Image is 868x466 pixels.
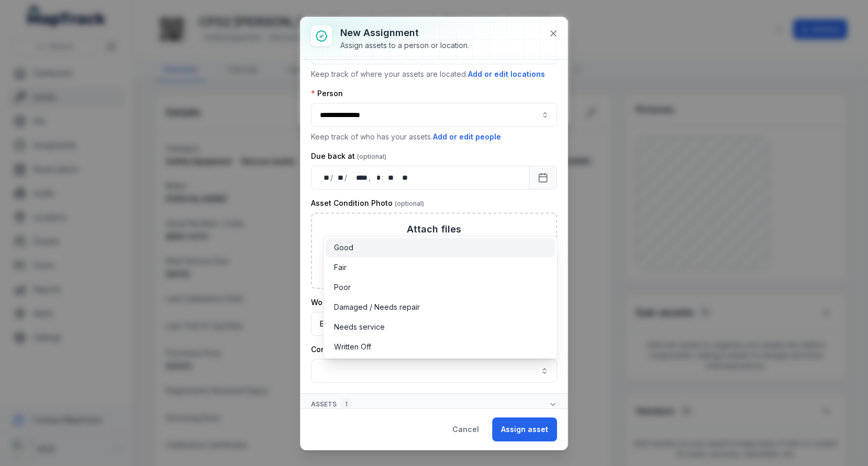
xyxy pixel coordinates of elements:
span: Written Off [334,342,371,352]
span: Good [334,242,353,253]
span: Needs service [334,322,385,332]
span: Damaged / Needs repair [334,302,420,312]
span: Poor [334,282,351,293]
span: Fair [334,262,347,273]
